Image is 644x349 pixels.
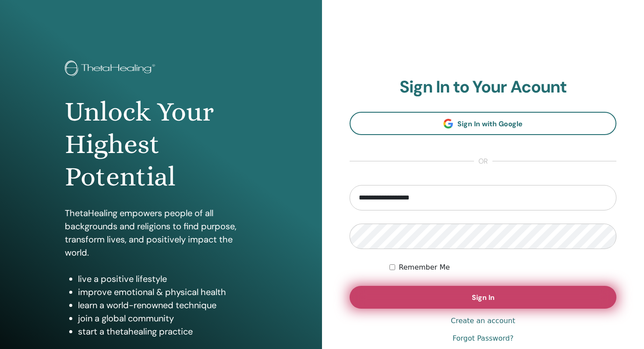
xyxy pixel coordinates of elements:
p: ThetaHealing empowers people of all backgrounds and religions to find purpose, transform lives, a... [65,207,258,259]
span: or [474,156,492,167]
div: Keep me authenticated indefinitely or until I manually logout [389,262,616,273]
a: Create an account [451,316,515,326]
li: start a thetahealing practice [78,325,258,338]
h1: Unlock Your Highest Potential [65,96,258,193]
span: Sign In [472,293,495,302]
button: Sign In [350,286,616,309]
a: Sign In with Google [350,112,616,135]
li: live a positive lifestyle [78,272,258,285]
span: Sign In with Google [457,119,523,128]
li: join a global community [78,312,258,325]
h2: Sign In to Your Acount [350,77,616,97]
label: Remember Me [399,262,450,273]
li: learn a world-renowned technique [78,299,258,312]
a: Forgot Password? [453,333,513,344]
li: improve emotional & physical health [78,285,258,299]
